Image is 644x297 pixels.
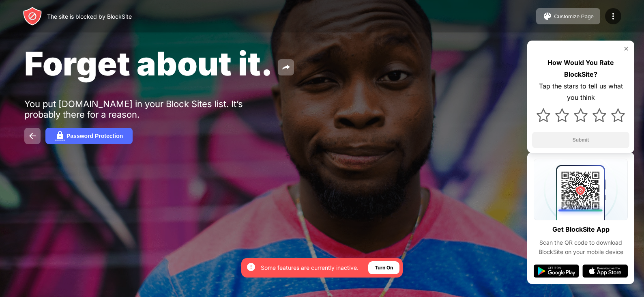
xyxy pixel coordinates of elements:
div: Tap the stars to tell us what you think [532,80,629,104]
div: Customize Page [554,13,594,19]
img: star.svg [592,108,606,122]
img: password.svg [55,131,65,141]
img: star.svg [611,108,625,122]
div: How Would You Rate BlockSite? [532,57,629,80]
span: Forget about it. [24,44,273,83]
img: error-circle-white.svg [246,262,256,272]
img: header-logo.svg [23,6,42,26]
img: rate-us-close.svg [623,45,629,52]
div: Turn On [375,264,393,272]
img: star.svg [574,108,588,122]
button: Customize Page [536,8,600,24]
img: star.svg [555,108,569,122]
img: app-store.svg [582,265,628,278]
button: Password Protection [45,128,133,144]
img: share.svg [281,62,291,72]
img: pallet.svg [543,11,552,21]
div: Password Protection [67,133,123,139]
img: qrcode.svg [534,159,628,220]
div: You put [DOMAIN_NAME] in your Block Sites list. It’s probably there for a reason. [24,99,275,120]
button: Submit [532,132,629,148]
img: star.svg [537,108,550,122]
div: Some features are currently inactive. [261,264,358,272]
div: The site is blocked by BlockSite [47,13,132,20]
div: Scan the QR code to download BlockSite on your mobile device [534,238,628,256]
img: back.svg [28,131,37,141]
img: menu-icon.svg [608,11,618,21]
div: Get BlockSite App [552,224,610,235]
img: google-play.svg [534,265,579,278]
